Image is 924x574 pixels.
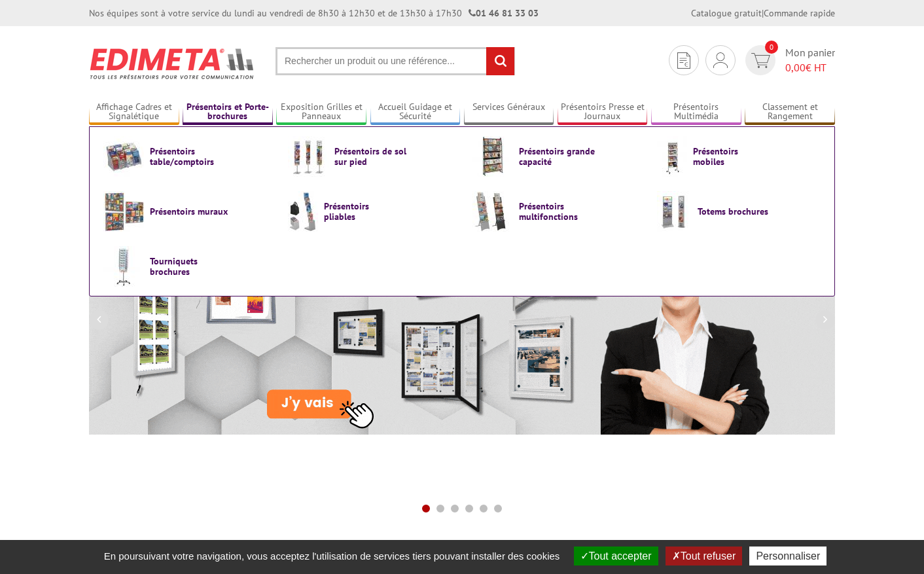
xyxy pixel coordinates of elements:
a: Présentoirs de sol sur pied [288,136,452,177]
a: Présentoirs multifonctions [472,191,636,232]
span: En poursuivant votre navigation, vous acceptez l'utilisation de services tiers pouvant installer ... [98,550,567,562]
img: Présentoirs de sol sur pied [288,136,329,177]
img: devis rapide [713,52,728,68]
a: Présentoirs table/comptoirs [103,136,267,177]
span: Présentoirs grande capacité [519,146,597,167]
span: Présentoirs de sol sur pied [334,146,413,167]
a: Présentoirs et Porte-brochures [183,101,273,123]
img: Tourniquets brochures [103,246,144,287]
img: devis rapide [677,52,690,69]
span: 0 [765,41,778,54]
a: Accueil Guidage et Sécurité [370,101,461,123]
button: Personnaliser (fenêtre modale) [749,547,826,565]
span: 0,00 [785,61,806,74]
a: Services Généraux [464,101,554,123]
a: Présentoirs pliables [288,191,452,232]
img: devis rapide [751,53,770,68]
span: Mon panier [785,45,835,75]
a: Présentoirs grande capacité [472,136,636,177]
a: Commande rapide [764,7,835,19]
div: | [691,7,835,20]
span: Présentoirs pliables [324,201,402,222]
button: Tout accepter [574,547,658,565]
img: Présentoir, panneau, stand - Edimeta - PLV, affichage, mobilier bureau, entreprise [89,39,256,88]
a: Totems brochures [657,191,821,232]
span: Totems brochures [698,206,776,217]
a: Présentoirs Presse et Journaux [558,101,648,123]
span: Présentoirs muraux [150,206,228,217]
a: Classement et Rangement [745,101,835,123]
span: Tourniquets brochures [150,256,228,277]
img: Présentoirs table/comptoirs [103,136,144,177]
a: Présentoirs mobiles [657,136,821,177]
img: Présentoirs multifonctions [472,191,513,232]
div: Nos équipes sont à votre service du lundi au vendredi de 8h30 à 12h30 et de 13h30 à 17h30 [89,7,539,20]
span: Présentoirs multifonctions [519,201,597,222]
input: rechercher [486,47,514,75]
img: Présentoirs muraux [103,191,144,232]
a: devis rapide 0 Mon panier 0,00€ HT [742,45,835,75]
a: Affichage Cadres et Signalétique [89,101,179,123]
button: Tout refuser [666,547,742,565]
strong: 01 46 81 33 03 [469,7,539,19]
a: Catalogue gratuit [691,7,762,19]
a: Présentoirs Multimédia [651,101,741,123]
a: Exposition Grilles et Panneaux [276,101,366,123]
a: Présentoirs muraux [103,191,267,232]
span: Présentoirs table/comptoirs [150,146,228,167]
img: Totems brochures [657,191,692,232]
input: Rechercher un produit ou une référence... [275,47,515,75]
a: Tourniquets brochures [103,246,267,287]
img: Présentoirs mobiles [657,136,687,177]
img: Présentoirs pliables [288,191,318,232]
span: Présentoirs mobiles [693,146,772,167]
img: Présentoirs grande capacité [472,136,513,177]
span: € HT [785,60,835,75]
